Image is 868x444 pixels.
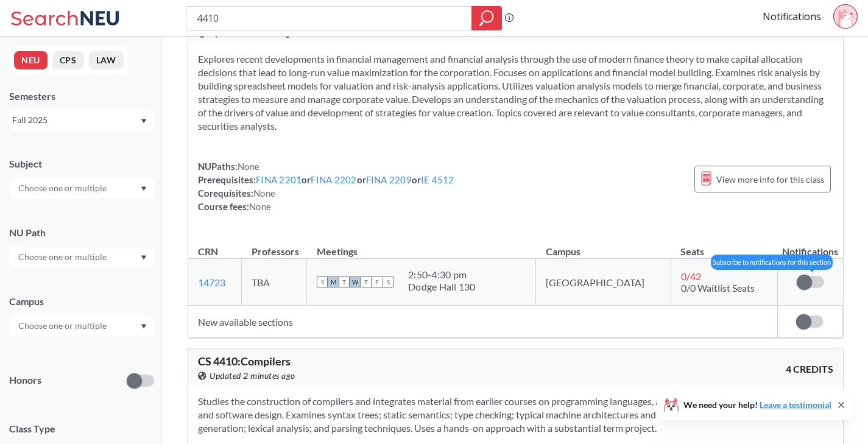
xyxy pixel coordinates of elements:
span: None [249,201,271,212]
svg: Dropdown arrow [141,255,147,260]
span: T [361,277,372,287]
div: Dropdown arrow [9,178,154,199]
div: Dropdown arrow [9,315,154,336]
span: None [253,188,275,199]
span: CS 4410 : Compilers [198,354,291,368]
a: FINA 2201 [256,174,302,185]
td: New available sections [188,306,777,338]
div: Dropdown arrow [9,247,154,267]
span: 0 / 42 [681,270,701,282]
button: LAW [89,51,124,69]
th: Professors [242,233,307,259]
span: W [350,277,361,287]
span: We need your help! [683,401,831,409]
div: Fall 2025Dropdown arrow [9,110,154,130]
input: Choose one or multiple [12,319,115,333]
div: NU Path [9,226,154,239]
a: Leave a testimonial [760,400,831,410]
span: M [328,277,339,287]
section: Explores recent developments in financial management and financial analysis through the use of mo... [198,52,833,133]
a: 14723 [198,277,225,288]
td: TBA [242,259,307,306]
span: 4 CREDITS [786,362,833,376]
input: Choose one or multiple [12,250,115,264]
th: Campus [536,233,671,259]
input: Class, professor, course number, "phrase" [196,8,463,29]
span: Class Type [9,422,154,435]
svg: magnifying glass [479,10,494,27]
svg: Dropdown arrow [141,119,147,124]
div: magnifying glass [471,6,502,30]
td: [GEOGRAPHIC_DATA] [536,259,671,306]
th: Notifications [777,233,842,259]
span: S [317,277,328,287]
input: Choose one or multiple [12,181,115,196]
span: 0/0 Waitlist Seats [681,282,755,294]
div: Dodge Hall 130 [408,281,476,293]
section: Studies the construction of compilers and integrates material from earlier courses on programming... [198,395,833,435]
span: Updated 2 minutes ago [210,369,295,382]
th: Meetings [307,233,536,259]
a: FINA 2209 [366,174,412,185]
a: IE 4512 [421,174,454,185]
svg: Dropdown arrow [141,186,147,191]
div: NUPaths: Prerequisites: or or or Corequisites: Course fees: [198,160,454,213]
th: Seats [671,233,777,259]
div: 2:50 - 4:30 pm [408,269,476,281]
a: Notifications [763,10,821,23]
p: Honors [9,373,41,387]
div: Semesters [9,90,154,103]
span: View more info for this class [716,172,824,187]
div: CRN [198,245,218,258]
span: None [238,161,259,172]
div: Fall 2025 [12,113,139,127]
a: FINA 2202 [311,174,356,185]
button: CPS [52,51,84,69]
span: S [383,277,393,287]
span: F [372,277,383,287]
span: T [339,277,350,287]
div: Subject [9,157,154,171]
div: Campus [9,295,154,308]
svg: Dropdown arrow [141,324,147,329]
button: NEU [14,51,48,69]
